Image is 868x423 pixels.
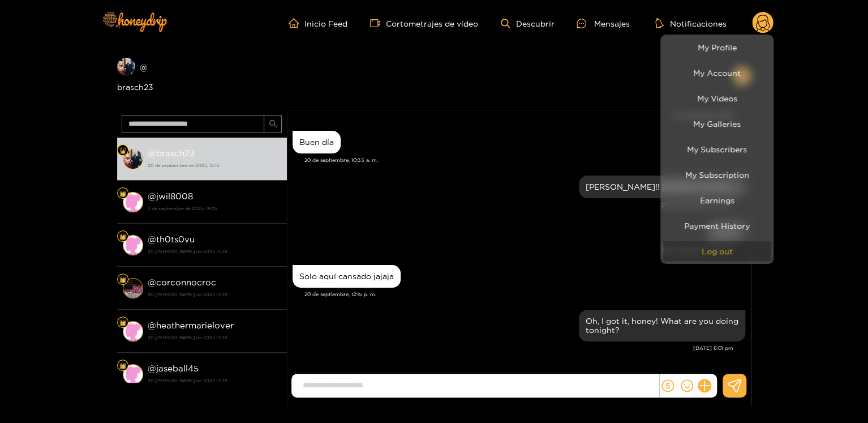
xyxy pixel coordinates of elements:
[663,165,771,185] a: My Subscription
[663,37,771,57] a: My Profile
[663,190,771,210] a: Earnings
[663,88,771,108] a: My Videos
[663,241,771,261] button: Log out
[663,63,771,83] a: My Account
[663,114,771,134] a: My Galleries
[663,216,771,236] a: Payment History
[663,139,771,159] a: My Subscribers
